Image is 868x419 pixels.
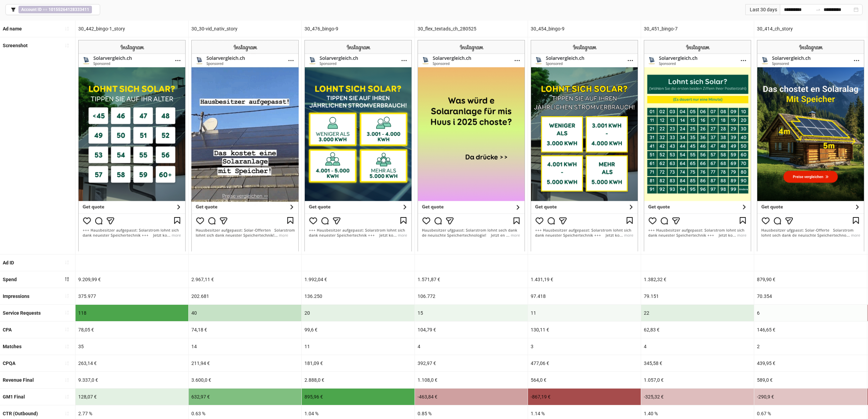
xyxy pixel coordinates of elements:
[49,7,89,12] b: 10155264128333411
[302,355,415,371] div: 181,09 €
[302,21,415,37] div: 30_476_bingo-9
[528,389,641,405] div: -867,19 €
[65,327,69,332] span: sort-ascending
[754,21,867,37] div: 30_414_ch_story
[304,40,412,251] img: Screenshot 120228336126600238
[189,21,301,37] div: 30_30-vid_nativ_story
[418,40,525,251] img: Screenshot 120226055332970238
[3,327,12,332] b: CPA
[415,305,528,321] div: 15
[415,338,528,355] div: 4
[76,355,188,371] div: 263,14 €
[65,293,69,298] span: sort-ascending
[3,361,15,366] b: CPQA
[815,7,821,12] span: swap-right
[76,389,188,405] div: 128,07 €
[65,260,69,265] span: sort-ascending
[528,355,641,371] div: 477,06 €
[415,288,528,304] div: 106.772
[415,372,528,388] div: 1.108,0 €
[3,394,25,400] b: GM1 Final
[528,372,641,388] div: 564,0 €
[754,322,867,338] div: 146,65 €
[415,271,528,288] div: 1.571,87 €
[65,43,69,48] span: sort-ascending
[76,21,188,37] div: 30_442_bingo-1_story
[754,305,867,321] div: 6
[302,288,415,304] div: 136.250
[528,322,641,338] div: 130,11 €
[189,271,301,288] div: 2.967,11 €
[641,322,754,338] div: 62,83 €
[415,322,528,338] div: 104,79 €
[189,355,301,371] div: 211,94 €
[641,305,754,321] div: 22
[65,344,69,349] span: sort-ascending
[641,355,754,371] div: 345,58 €
[302,271,415,288] div: 1.992,04 €
[18,6,92,13] span: ==
[641,389,754,405] div: -325,32 €
[76,372,188,388] div: 9.337,0 €
[644,40,751,251] img: Screenshot 120225941635090238
[528,305,641,321] div: 11
[528,288,641,304] div: 97.418
[11,7,16,12] span: filter
[65,394,69,399] span: sort-ascending
[528,21,641,37] div: 30_454_bingo-9
[76,338,188,355] div: 35
[3,377,34,383] b: Revenue Final
[757,40,864,251] img: Screenshot 120225940570970238
[78,40,186,251] img: Screenshot 120225940570960238
[21,7,42,12] b: Account ID
[189,322,301,338] div: 74,18 €
[3,277,17,282] b: Spend
[65,310,69,315] span: sort-ascending
[76,271,188,288] div: 9.209,99 €
[189,372,301,388] div: 3.600,0 €
[754,372,867,388] div: 589,0 €
[189,288,301,304] div: 202.681
[531,40,638,251] img: Screenshot 120225941591980238
[3,43,28,48] b: Screenshot
[641,338,754,355] div: 4
[76,305,188,321] div: 118
[3,293,29,299] b: Impressions
[641,372,754,388] div: 1.057,0 €
[302,372,415,388] div: 2.888,0 €
[754,355,867,371] div: 439,95 €
[3,344,22,349] b: Matches
[65,277,69,281] span: sort-descending
[754,271,867,288] div: 879,90 €
[65,411,69,416] span: sort-ascending
[641,21,754,37] div: 30_451_bingo-7
[3,26,22,31] b: Ad name
[302,389,415,405] div: 895,96 €
[415,21,528,37] div: 30_flex_textads_ch_280525
[641,271,754,288] div: 1.382,32 €
[415,355,528,371] div: 392,97 €
[641,288,754,304] div: 79.151
[3,260,14,265] b: Ad ID
[76,322,188,338] div: 78,05 €
[528,338,641,355] div: 3
[754,389,867,405] div: -290,9 €
[65,378,69,382] span: sort-ascending
[302,322,415,338] div: 99,6 €
[65,361,69,366] span: sort-ascending
[745,4,780,15] div: Last 30 days
[815,7,821,12] span: to
[191,40,299,251] img: Screenshot 120225940571290238
[754,288,867,304] div: 70.354
[302,305,415,321] div: 20
[3,310,41,316] b: Service Requests
[189,338,301,355] div: 14
[189,305,301,321] div: 40
[76,288,188,304] div: 375.977
[415,389,528,405] div: -463,84 €
[528,271,641,288] div: 1.431,19 €
[3,411,38,416] b: CTR (Outbound)
[189,389,301,405] div: 632,97 €
[65,26,69,31] span: sort-ascending
[5,4,100,15] button: Account ID == 10155264128333411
